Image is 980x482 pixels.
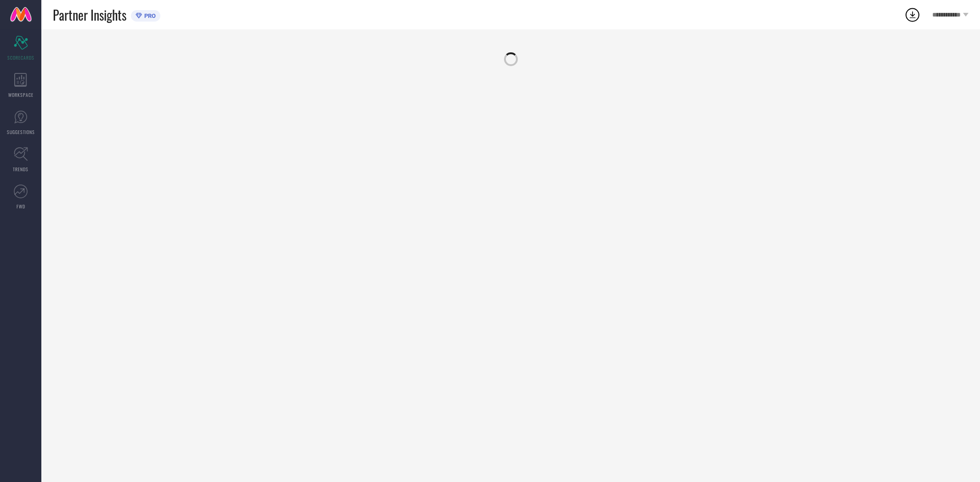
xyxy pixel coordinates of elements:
[7,54,34,61] span: SCORECARDS
[7,129,35,135] span: SUGGESTIONS
[53,6,126,24] span: Partner Insights
[142,12,156,19] span: PRO
[904,6,921,23] div: Open download list
[8,91,34,98] span: WORKSPACE
[17,203,25,210] span: FWD
[13,166,28,173] span: TRENDS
